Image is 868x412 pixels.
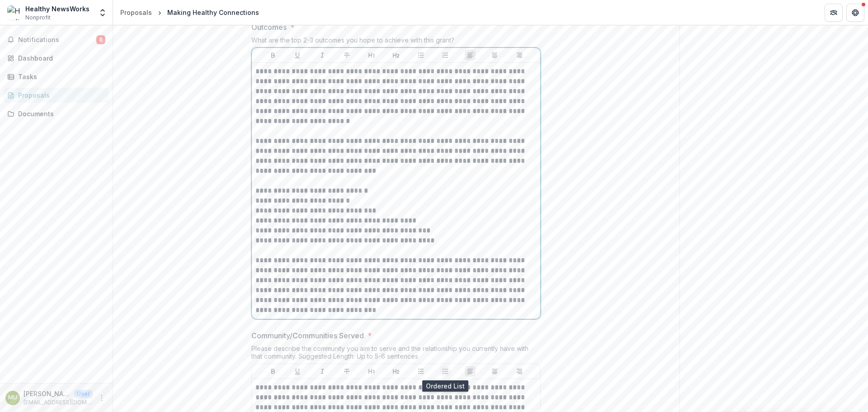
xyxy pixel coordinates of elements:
button: Heading 2 [391,50,401,61]
p: Outcomes [251,22,287,33]
div: Making Healthy Connections [167,8,259,17]
button: Bold [268,366,278,377]
button: More [96,393,107,403]
button: Get Help [846,4,864,22]
button: Italicize [317,366,328,377]
button: Bullet List [415,50,426,61]
button: Underline [292,50,303,61]
div: Marian Uhlman [8,395,17,401]
button: Heading 2 [391,366,401,377]
button: Heading 1 [366,366,377,377]
button: Notifications8 [4,33,109,47]
button: Bullet List [415,366,426,377]
a: Dashboard [4,51,109,66]
img: Healthy NewsWorks [7,5,22,20]
p: [EMAIL_ADDRESS][DOMAIN_NAME] [24,398,93,407]
nav: breadcrumb [117,6,263,19]
button: Align Left [465,366,476,377]
button: Ordered List [440,50,451,61]
div: Dashboard [18,53,102,63]
button: Align Right [514,50,525,61]
a: Documents [4,106,109,121]
div: Please describe the community you aim to serve and the relationship you currently have with that ... [251,345,541,364]
button: Open entity switcher [96,4,109,22]
p: Community/Communities Served [251,330,364,341]
button: Heading 1 [366,50,377,61]
span: Nonprofit [25,14,51,22]
div: What are the top 2-3 outcomes you hope to achieve with this grant? [251,36,541,47]
span: Notifications [18,36,96,44]
button: Align Center [489,50,500,61]
button: Align Center [489,366,500,377]
div: Documents [18,109,102,118]
button: Ordered List [440,366,451,377]
p: User [74,390,93,398]
button: Strike [341,366,352,377]
div: Proposals [18,90,102,100]
button: Align Right [514,366,525,377]
div: Tasks [18,72,102,81]
a: Proposals [4,88,109,103]
p: [PERSON_NAME] [24,389,71,398]
a: Proposals [117,6,156,19]
div: Healthy NewsWorks [25,4,90,14]
span: 8 [96,35,105,44]
button: Partners [825,4,843,22]
button: Align Left [465,50,476,61]
div: Proposals [120,8,152,17]
button: Underline [292,366,303,377]
button: Strike [341,50,352,61]
a: Tasks [4,69,109,84]
button: Italicize [317,50,328,61]
button: Bold [268,50,278,61]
